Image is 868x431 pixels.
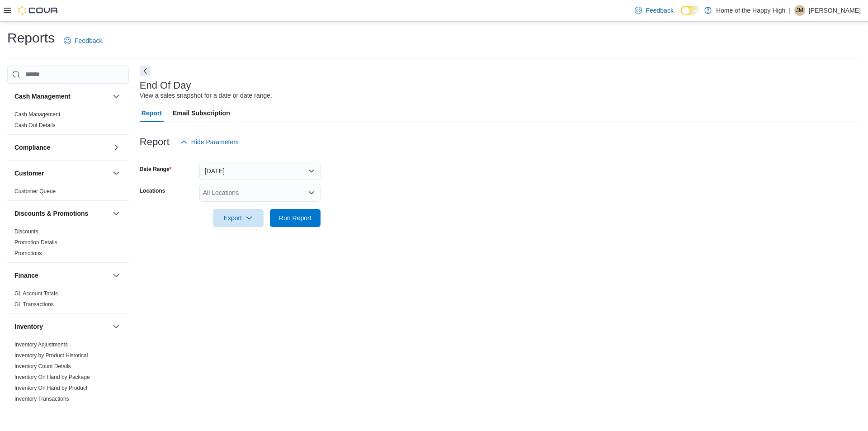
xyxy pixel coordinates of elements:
a: GL Transactions [14,301,54,308]
span: Promotion Details [14,239,57,246]
span: Inventory Adjustments [14,341,68,348]
button: Discounts & Promotions [14,209,109,218]
a: Inventory Adjustments [14,341,68,348]
span: Hide Parameters [191,137,239,147]
button: Cash Management [14,92,109,101]
label: Locations [140,187,165,194]
h3: Discounts & Promotions [14,209,88,218]
span: Cash Management [14,111,60,118]
a: GL Account Totals [14,290,58,297]
a: Inventory Transactions [14,396,69,402]
h1: Reports [7,29,55,47]
input: Dark Mode [681,6,700,15]
a: Inventory On Hand by Package [14,374,90,380]
a: Inventory On Hand by Product [14,385,87,391]
button: Inventory [111,321,122,332]
span: Report [142,104,162,122]
a: Feedback [60,32,106,50]
button: Compliance [14,143,109,152]
button: Finance [14,271,109,280]
h3: Compliance [14,143,50,152]
button: Customer [111,168,122,179]
button: Export [213,209,264,227]
button: Hide Parameters [177,133,242,151]
span: Customer Queue [14,188,56,195]
div: Jayrell McDonald [794,5,805,16]
a: Promotions [14,250,42,256]
p: | [789,5,791,16]
a: Inventory by Product Historical [14,352,88,359]
button: Discounts & Promotions [111,208,122,219]
span: Discounts [14,228,38,235]
a: Cash Out Details [14,122,56,128]
span: Feedback [646,6,673,15]
h3: End Of Day [140,80,191,91]
button: Open list of options [308,189,315,196]
span: Inventory by Product Historical [14,352,88,359]
button: Cash Management [111,91,122,102]
a: Package Details [14,407,54,413]
button: Customer [14,169,109,178]
a: Feedback [631,1,677,19]
span: Inventory Count Details [14,363,71,370]
span: Run Report [279,213,311,223]
div: Finance [7,288,129,313]
a: Promotion Details [14,239,57,246]
img: Cova [18,6,59,15]
span: Package Details [14,406,54,413]
a: Customer Queue [14,188,56,194]
p: Home of the Happy High [716,5,785,16]
p: [PERSON_NAME] [809,5,861,16]
button: Compliance [111,142,122,153]
a: Inventory Count Details [14,363,71,369]
h3: Customer [14,169,44,178]
span: Email Subscription [173,104,230,122]
button: Run Report [270,209,321,227]
span: GL Transactions [14,301,54,308]
span: Inventory On Hand by Product [14,384,87,392]
label: Date Range [140,166,172,173]
span: Inventory On Hand by Package [14,374,90,381]
span: Export [218,209,258,227]
span: Feedback [75,36,102,45]
div: Discounts & Promotions [7,226,129,262]
button: [DATE] [199,162,321,180]
span: JM [796,5,803,16]
button: Inventory [14,322,109,331]
h3: Finance [14,271,38,280]
a: Cash Management [14,111,60,118]
h3: Cash Management [14,92,71,101]
button: Finance [111,270,122,281]
span: GL Account Totals [14,290,58,297]
button: Next [140,66,151,76]
div: Cash Management [7,109,129,134]
h3: Inventory [14,322,43,331]
div: View a sales snapshot for a date or date range. [140,91,272,100]
a: Discounts [14,228,38,235]
h3: Report [140,137,170,147]
span: Cash Out Details [14,122,56,129]
div: Customer [7,186,129,200]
